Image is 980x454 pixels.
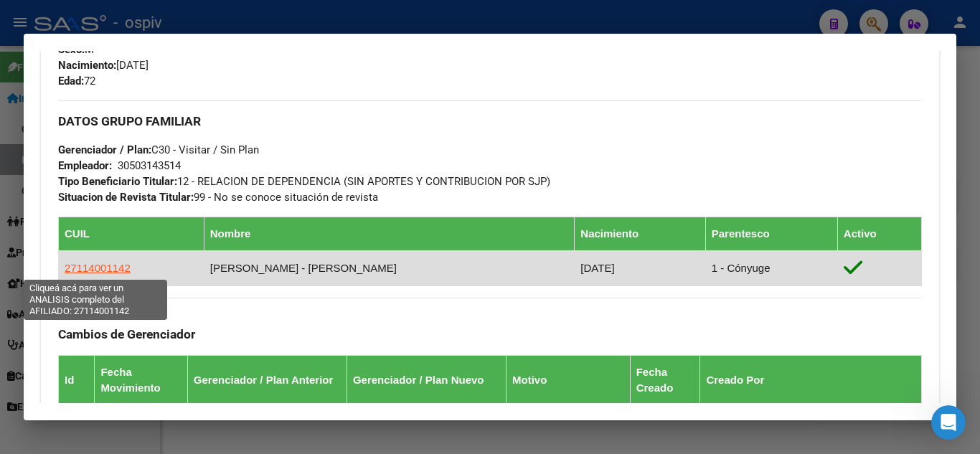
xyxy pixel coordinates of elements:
[575,217,705,250] th: Nacimiento
[59,355,95,405] th: Id
[705,250,837,285] td: 1 - Cónyuge
[187,355,347,405] th: Gerenciador / Plan Anterior
[58,159,112,172] strong: Empleador:
[630,355,700,405] th: Fecha Creado
[58,75,95,88] span: 72
[58,43,85,56] strong: Sexo:
[58,59,116,72] strong: Nacimiento:
[204,217,575,250] th: Nombre
[58,191,194,204] strong: Situacion de Revista Titular:
[705,217,837,250] th: Parentesco
[58,191,378,204] span: 99 - No se conoce situación de revista
[507,355,631,405] th: Motivo
[58,59,149,72] span: [DATE]
[58,113,922,129] h3: DATOS GRUPO FAMILIAR
[59,217,204,250] th: CUIL
[58,326,922,342] h3: Cambios de Gerenciador
[65,262,131,274] span: 27114001142
[700,355,922,405] th: Creado Por
[347,355,506,405] th: Gerenciador / Plan Nuevo
[95,355,187,405] th: Fecha Movimiento
[58,75,84,88] strong: Edad:
[58,175,550,188] span: 12 - RELACION DE DEPENDENCIA (SIN APORTES Y CONTRIBUCION POR SJP)
[58,143,151,156] strong: Gerenciador / Plan:
[118,158,181,174] div: 30503143514
[58,175,177,188] strong: Tipo Beneficiario Titular:
[204,250,575,285] td: [PERSON_NAME] - [PERSON_NAME]
[58,143,259,156] span: C30 - Visitar / Sin Plan
[575,250,705,285] td: [DATE]
[58,43,94,56] span: M
[837,217,921,250] th: Activo
[931,405,966,440] iframe: Intercom live chat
